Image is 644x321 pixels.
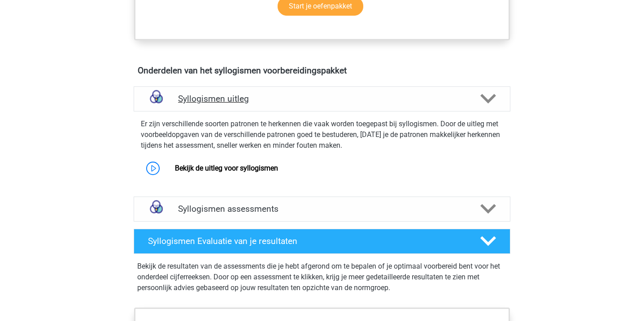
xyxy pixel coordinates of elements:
[145,197,168,220] img: syllogismen assessments
[130,86,514,111] a: uitleg Syllogismen uitleg
[130,229,514,254] a: Syllogismen Evaluatie van je resultaten
[178,94,466,104] h4: Syllogismen uitleg
[175,164,278,172] a: Bekijk de uitleg voor syllogismen
[141,119,503,151] p: Er zijn verschillende soorten patronen te herkennen die vaak worden toegepast bij syllogismen. Do...
[145,87,168,110] img: syllogismen uitleg
[137,261,507,293] p: Bekijk de resultaten van de assessments die je hebt afgerond om te bepalen of je optimaal voorber...
[178,204,466,214] h4: Syllogismen assessments
[130,197,514,222] a: assessments Syllogismen assessments
[148,236,466,246] h4: Syllogismen Evaluatie van je resultaten
[138,65,506,76] h4: Onderdelen van het syllogismen voorbereidingspakket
